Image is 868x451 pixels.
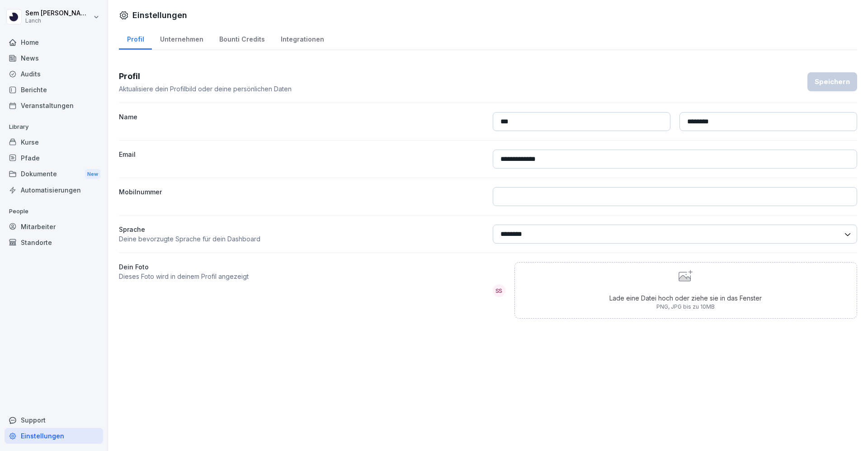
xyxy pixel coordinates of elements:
a: Standorte [5,235,103,250]
a: Pfade [5,150,103,166]
p: Deine bevorzugte Sprache für dein Dashboard [119,234,484,244]
a: Profil [119,27,152,50]
a: Kurse [5,134,103,150]
p: Sprache [119,225,484,234]
a: Berichte [5,82,103,98]
p: Dieses Foto wird in deinem Profil angezeigt [119,272,484,281]
h3: Profil [119,70,292,82]
p: Aktualisiere dein Profilbild oder deine persönlichen Daten [119,84,292,94]
a: Unternehmen [152,27,211,50]
a: Audits [5,66,103,82]
label: Name [119,112,484,131]
button: Speichern [807,72,857,91]
label: Mobilnummer [119,187,484,206]
p: Lade eine Datei hoch oder ziehe sie in das Fenster [609,293,762,303]
a: Automatisierungen [5,182,103,198]
a: Bounti Credits [211,27,273,50]
a: News [5,50,103,66]
div: Speichern [815,77,850,87]
p: Library [5,120,103,134]
a: Home [5,34,103,50]
a: Mitarbeiter [5,219,103,235]
div: Dokumente [5,166,103,183]
div: Support [5,412,103,428]
label: Email [119,150,484,169]
label: Dein Foto [119,262,484,272]
a: Veranstaltungen [5,98,103,113]
h1: Einstellungen [132,9,187,21]
p: Lanch [25,18,91,24]
p: People [5,204,103,219]
div: New [85,169,100,179]
a: Einstellungen [5,428,103,444]
a: Integrationen [273,27,332,50]
div: SS [493,284,505,297]
p: PNG, JPG bis zu 10MB [609,303,762,311]
p: Sem [PERSON_NAME] [25,9,91,17]
a: DokumenteNew [5,166,103,183]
